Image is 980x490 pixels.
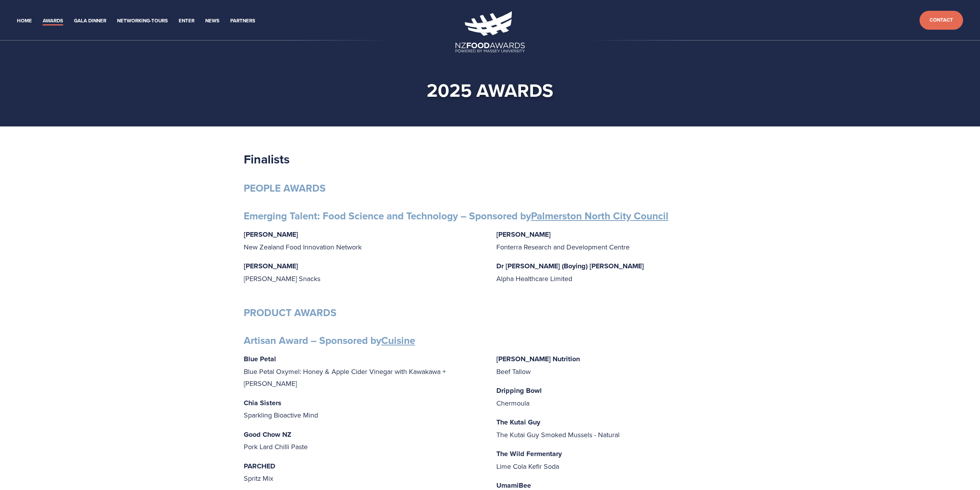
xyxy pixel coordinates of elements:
[244,428,484,453] p: Pork Lard Chilli Paste
[244,181,326,195] strong: PEOPLE AWARDS
[496,384,737,409] p: Chermoula
[496,417,540,427] strong: The Kutai Guy
[244,461,275,471] strong: PARCHED
[920,11,963,30] a: Contact
[531,209,668,223] a: Palmerston North City Council
[244,305,337,320] strong: PRODUCT AWARDS
[496,354,580,364] strong: [PERSON_NAME] Nutrition
[256,79,724,102] h1: 2025 awards
[496,229,551,239] strong: [PERSON_NAME]
[496,449,562,459] strong: The Wild Fermentary
[244,229,298,239] strong: [PERSON_NAME]
[244,429,291,439] strong: Good Chow NZ
[244,261,298,271] strong: [PERSON_NAME]
[381,333,415,348] a: Cuisine
[244,150,290,168] strong: Finalists
[179,17,194,25] a: Enter
[244,460,484,485] p: Spritz Mix
[205,17,219,25] a: News
[244,353,484,390] p: Blue Petal Oxymel: Honey & Apple Cider Vinegar with Kawakawa + [PERSON_NAME]
[244,397,484,421] p: Sparkling Bioactive Mind
[43,17,63,25] a: Awards
[496,353,737,377] p: Beef Tallow
[117,17,168,25] a: Networking-Tours
[17,17,32,25] a: Home
[244,209,668,223] strong: Emerging Talent: Food Science and Technology – Sponsored by
[244,333,415,348] strong: Artisan Award – Sponsored by
[496,228,737,253] p: Fonterra Research and Development Centre
[244,354,276,364] strong: Blue Petal
[496,260,737,285] p: Alpha Healthcare Limited
[230,17,255,25] a: Partners
[244,228,484,253] p: New Zealand Food Innovation Network
[496,386,542,396] strong: Dripping Bowl
[74,17,106,25] a: Gala Dinner
[244,260,484,285] p: [PERSON_NAME] Snacks
[496,416,737,441] p: The Kutai Guy Smoked Mussels - Natural
[496,448,737,472] p: Lime Cola Kefir Soda
[496,261,644,271] strong: Dr [PERSON_NAME] (Boying) [PERSON_NAME]
[244,398,281,408] strong: Chia Sisters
